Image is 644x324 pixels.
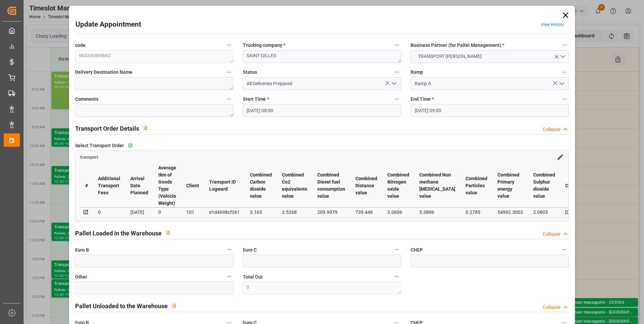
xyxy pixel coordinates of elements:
input: Type to search/select [411,77,569,90]
div: Collapse [543,231,560,238]
div: e1d4698cf361 [209,208,240,216]
button: End Time * [560,95,569,103]
button: View description [168,299,181,312]
button: View description [139,122,152,134]
div: [DATE] [130,208,148,216]
h2: Update Appointment [75,19,141,30]
button: open menu [556,78,567,89]
div: 54992.3003 [497,208,523,216]
th: Combined Non methane [MEDICAL_DATA] value [414,164,460,207]
button: Other [225,272,233,281]
div: 0.2785 [465,208,487,216]
button: open menu [389,78,399,89]
th: Transport ID Logward [204,164,245,207]
input: DD-MM-YYYY HH:MM [243,104,401,117]
button: Comments [225,95,233,103]
th: Combined Carbon dioxide value [245,164,277,207]
textarea: 96423c969b62 [75,50,233,63]
th: Combined Distance value [350,164,382,207]
input: Type to search/select [243,77,401,90]
div: 0 [98,208,120,216]
button: Euro B [225,245,233,254]
h2: Pallet Loaded in the Warehouse [75,229,162,238]
span: Status [243,69,257,76]
span: Select Transport Order [75,142,124,149]
span: Business Partner (for Pallet Management) [411,42,504,49]
span: TRANSPORT [PERSON_NAME] [415,53,485,60]
div: 3.165 [250,208,272,216]
div: [DATE] 12:40:26 [565,208,598,216]
th: Combined Sulphur dioxide value [528,164,560,207]
div: 5.3896 [419,208,455,216]
th: Combined Primary energy value [492,164,528,207]
div: 2.0805 [533,208,555,216]
h2: Pallet Unloaded to the Warehouse [75,301,168,311]
span: Total Out [243,273,263,281]
button: open menu [411,50,569,63]
span: CHEP [411,247,423,254]
span: Start Time [243,96,269,103]
button: Total Out [392,272,401,281]
button: Delivery Destination Name [225,68,233,76]
button: View description [162,226,174,239]
h2: Transport Order Details [75,124,139,133]
button: code [225,41,233,50]
span: Delivery Destination Name [75,69,132,76]
a: View History [541,22,564,27]
button: Ramp [560,68,569,76]
th: Combined Particles value [460,164,492,207]
div: 101 [186,208,199,216]
div: Collapse [543,126,560,133]
th: # [80,164,93,207]
span: transport [80,155,98,160]
div: Collapse [543,304,560,311]
span: Comments [75,96,98,103]
span: Ramp [411,69,423,76]
button: Business Partner (for Pallet Management) * [560,41,569,50]
th: Additional Transport Fees [93,164,125,207]
textarea: 0 [243,282,401,294]
th: Combined Co2 equivalents value [277,164,312,207]
th: Arrival Date Planned [125,164,153,207]
th: Client [181,164,204,207]
span: Other [75,273,87,281]
button: CHEP [560,245,569,254]
button: Trucking company * [392,41,401,50]
a: transport [80,154,98,159]
th: Combined Diesel fuel consumption value [312,164,350,207]
span: Euro C [243,247,257,254]
span: Trucking company [243,42,285,49]
th: Average tkm of Goods Type (Vehicle Weight) [153,164,181,207]
span: End Time [411,96,434,103]
div: 209.9979 [317,208,345,216]
input: DD-MM-YYYY HH:MM [411,104,569,117]
th: Combined Nitrogen oxide value [382,164,414,207]
button: Start Time * [392,95,401,103]
div: 739.446 [355,208,377,216]
span: Euro B [75,247,89,254]
button: Status [392,68,401,76]
textarea: SAINT GILLES [243,50,401,63]
button: Euro C [392,245,401,254]
span: code [75,42,86,49]
th: Created At [560,164,603,207]
div: 0 [158,208,176,216]
div: 3.5268 [282,208,307,216]
div: 3.0606 [387,208,409,216]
